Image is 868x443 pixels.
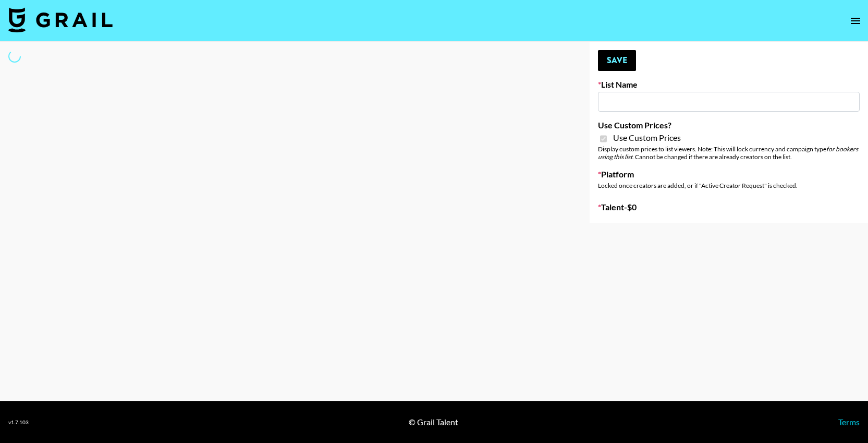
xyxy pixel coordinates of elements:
em: for bookers using this list [598,145,858,161]
img: Grail Talent [8,7,113,32]
label: Platform [598,169,860,179]
button: Save [598,50,636,71]
div: Display custom prices to list viewers. Note: This will lock currency and campaign type . Cannot b... [598,145,860,161]
label: Talent - $ 0 [598,202,860,212]
span: Use Custom Prices [613,133,681,143]
button: open drawer [845,10,866,31]
label: Use Custom Prices? [598,120,860,130]
a: Terms [838,417,860,427]
label: List Name [598,79,860,90]
div: Locked once creators are added, or if "Active Creator Request" is checked. [598,182,860,189]
div: v 1.7.103 [8,419,29,426]
div: © Grail Talent [409,417,458,427]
